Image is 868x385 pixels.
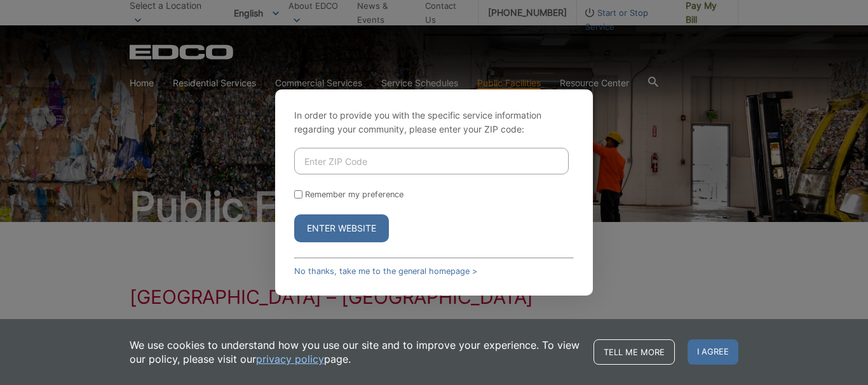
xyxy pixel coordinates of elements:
[294,214,389,242] button: Enter Website
[294,266,477,276] a: No thanks, take me to the general homepage >
[294,148,569,174] input: Enter ZIP Code
[593,339,675,365] a: Tell me more
[130,338,581,366] p: We use cookies to understand how you use our site and to improve your experience. To view our pol...
[294,108,574,136] p: In order to provide you with the specific service information regarding your community, please en...
[688,339,738,365] span: I agree
[305,190,403,199] label: Remember my preference
[256,352,324,366] a: privacy policy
